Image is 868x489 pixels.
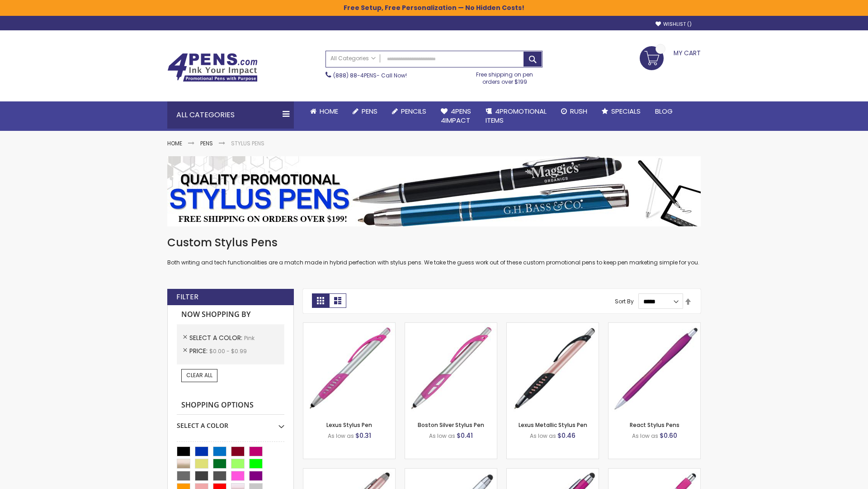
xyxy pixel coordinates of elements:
[362,106,377,116] span: Pens
[441,106,471,125] span: 4Pens 4impact
[467,67,543,86] div: Free shipping on pen orders over $199
[177,415,284,430] div: Select A Color
[167,156,701,226] img: Stylus Pens
[167,139,182,147] a: Home
[200,139,213,147] a: Pens
[312,293,329,308] strong: Grid
[486,106,547,125] span: 4PROMOTIONAL ITEMS
[320,106,338,116] span: Home
[570,106,587,116] span: Rush
[405,323,497,415] img: Boston Silver Stylus Pen-Pink
[630,421,679,429] a: React Stylus Pens
[611,106,641,116] span: Specials
[330,55,376,62] span: All Categories
[434,101,478,131] a: 4Pens4impact
[303,323,395,415] img: Lexus Stylus Pen-Pink
[594,101,648,121] a: Specials
[303,101,345,121] a: Home
[333,72,407,79] span: - Call Now!
[177,396,284,415] strong: Shopping Options
[303,322,395,330] a: Lexus Stylus Pen-Pink
[660,431,677,440] span: $0.60
[326,51,380,66] a: All Categories
[385,101,434,121] a: Pencils
[167,53,258,82] img: 4Pens Custom Pens and Promotional Products
[167,235,701,250] h1: Custom Stylus Pens
[429,432,455,440] span: As low as
[167,101,294,129] div: All Categories
[530,432,556,440] span: As low as
[507,322,599,330] a: Lexus Metallic Stylus Pen-Pink
[609,323,700,415] img: React Stylus Pens-Pink
[355,431,371,440] span: $0.31
[176,292,198,302] strong: Filter
[326,421,372,429] a: Lexus Stylus Pen
[418,421,484,429] a: Boston Silver Stylus Pen
[209,347,247,355] span: $0.00 - $0.99
[401,106,426,116] span: Pencils
[609,468,700,476] a: Pearl Element Stylus Pens-Pink
[655,106,673,116] span: Blog
[244,334,255,342] span: Pink
[303,468,395,476] a: Lory Metallic Stylus Pen-Pink
[189,346,209,355] span: Price
[231,139,264,147] strong: Stylus Pens
[181,369,217,382] a: Clear All
[648,101,680,121] a: Blog
[519,421,587,429] a: Lexus Metallic Stylus Pen
[189,333,244,342] span: Select A Color
[177,305,284,324] strong: Now Shopping by
[507,468,599,476] a: Metallic Cool Grip Stylus Pen-Pink
[186,371,212,379] span: Clear All
[333,72,377,79] a: (888) 88-4PENS
[507,323,599,415] img: Lexus Metallic Stylus Pen-Pink
[554,101,594,121] a: Rush
[328,432,354,440] span: As low as
[656,21,692,28] a: Wishlist
[167,235,701,267] div: Both writing and tech functionalities are a match made in hybrid perfection with stylus pens. We ...
[405,322,497,330] a: Boston Silver Stylus Pen-Pink
[345,101,385,121] a: Pens
[478,101,554,131] a: 4PROMOTIONALITEMS
[615,297,634,305] label: Sort By
[405,468,497,476] a: Silver Cool Grip Stylus Pen-Pink
[632,432,658,440] span: As low as
[609,322,700,330] a: React Stylus Pens-Pink
[457,431,473,440] span: $0.41
[557,431,576,440] span: $0.46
